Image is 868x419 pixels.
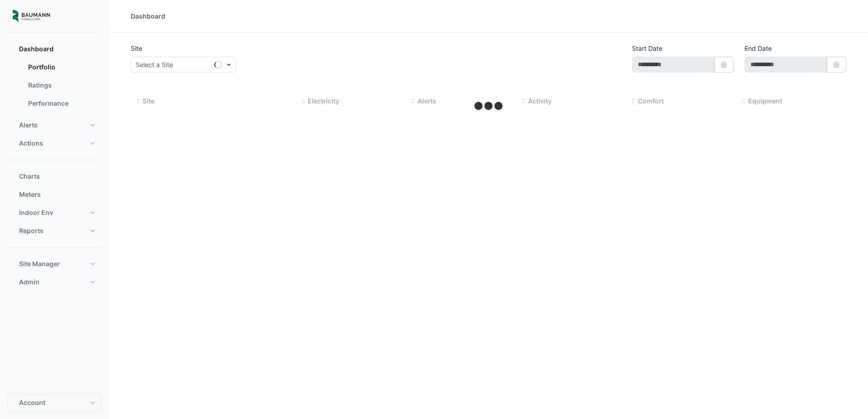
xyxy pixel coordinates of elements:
button: Actions [7,134,102,152]
span: Site Manager [19,259,60,268]
button: Indoor Env [7,204,102,222]
label: Start Date [632,44,662,53]
span: Alerts [19,121,38,130]
span: Actions [19,139,43,148]
span: Account [19,398,45,407]
span: Admin [19,278,39,287]
a: Ratings [21,76,102,94]
button: Site Manager [7,255,102,273]
span: Dashboard [19,44,54,54]
img: Company Logo [11,7,52,25]
a: Portfolio [21,58,102,76]
span: Activity [528,97,552,105]
span: Indoor Env [19,208,53,217]
button: Reports [7,222,102,240]
div: Dashboard [131,11,165,21]
span: Meters [19,190,41,199]
span: Electricity [308,97,339,105]
button: Charts [7,167,102,185]
span: Reports [19,226,44,235]
div: Dashboard [7,58,102,116]
span: Alerts [418,97,436,105]
span: Site [143,97,154,105]
button: Meters [7,185,102,204]
button: Account [7,394,102,412]
button: Alerts [7,116,102,134]
label: End Date [745,44,772,53]
button: Dashboard [7,40,102,58]
span: Equipment [748,97,782,105]
span: Charts [19,172,40,181]
span: Comfort [638,97,664,105]
button: Admin [7,273,102,291]
label: Site [131,44,142,53]
a: Performance [21,94,102,112]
